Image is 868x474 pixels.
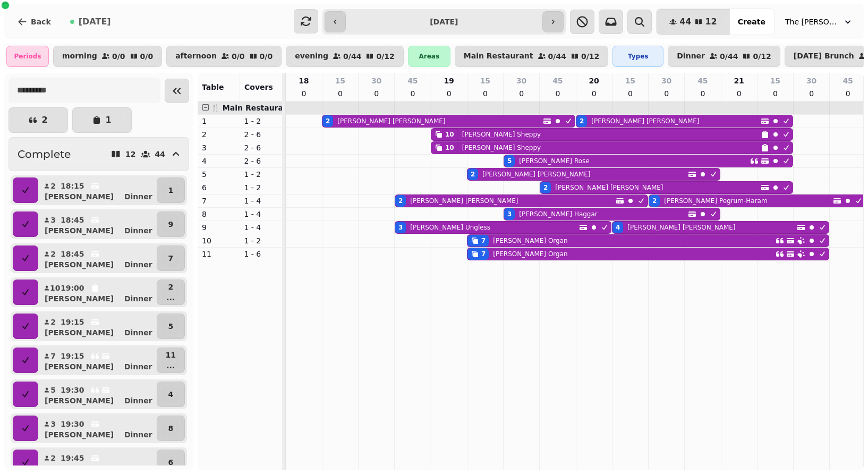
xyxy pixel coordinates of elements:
p: 0 / 12 [581,53,599,60]
div: 2 [398,197,403,205]
p: Dinner [124,293,152,304]
p: Dinner [124,395,152,406]
p: 0 [771,88,779,99]
p: [PERSON_NAME] Pegrum-Haram [664,197,767,205]
span: Create [738,18,765,26]
p: 45 [407,75,418,86]
div: 2 [580,117,584,125]
p: 18:15 [61,181,84,191]
p: 6 [202,182,236,193]
button: Collapse sidebar [165,79,189,103]
button: 519:30[PERSON_NAME]Dinner [40,382,155,407]
p: [PERSON_NAME] [45,259,114,270]
p: [PERSON_NAME] [PERSON_NAME] [627,223,735,232]
button: 4412 [657,9,730,35]
button: 5 [157,314,185,339]
div: 2 [652,197,657,205]
p: 2 [50,317,56,327]
div: 2 [471,170,475,179]
div: 7 [481,250,486,258]
p: [PERSON_NAME] [PERSON_NAME] [410,197,518,205]
button: morning0/00/0 [53,46,162,67]
p: 45 [697,75,708,86]
p: 19:30 [61,385,84,395]
p: Dinner [677,52,705,61]
p: 15 [625,75,635,86]
p: 1 - 2 [244,182,278,193]
p: 18:45 [61,249,84,259]
p: 7 [168,253,173,264]
button: 1 [157,177,185,203]
p: [PERSON_NAME] Haggar [519,210,597,218]
button: Complete1244 [8,137,189,171]
p: [PERSON_NAME] [PERSON_NAME] [482,170,590,179]
button: Create [729,9,774,35]
p: 15 [480,75,490,86]
div: 5 [507,157,512,165]
p: 10 [202,235,236,246]
button: 219:15[PERSON_NAME]Dinner [40,314,155,339]
p: 2 [50,249,56,259]
p: [DATE] Brunch [794,52,854,61]
p: 0 [626,88,634,99]
p: [PERSON_NAME] [45,463,114,474]
p: 0 / 44 [343,53,361,60]
span: 12 [705,18,717,26]
div: 2 [543,183,548,192]
p: 1 [202,116,236,126]
p: 1 [168,185,173,196]
p: 0 [481,88,489,99]
p: Dinner [124,225,152,236]
div: 7 [481,236,486,245]
p: 2 [202,129,236,140]
p: 15 [770,75,780,86]
button: 9 [157,211,185,237]
p: 0 [699,88,707,99]
p: 2 [50,181,56,191]
p: 8 [202,209,236,219]
p: [PERSON_NAME] [45,327,114,338]
p: [PERSON_NAME] [45,191,114,202]
button: 218:45[PERSON_NAME]Dinner [40,246,155,271]
p: 20 [589,75,599,86]
p: [PERSON_NAME] Rose [519,157,589,165]
p: 19:30 [61,419,84,429]
p: 2 [41,116,47,124]
p: 0 / 44 [720,53,738,60]
p: 0 [807,88,816,99]
p: 1 - 4 [244,209,278,219]
p: 1 [105,116,111,124]
div: Areas [408,46,450,67]
p: 0 [554,88,562,99]
p: 0 [844,88,852,99]
p: 2 [166,282,175,292]
p: 2 - 6 [244,142,278,153]
p: [PERSON_NAME] [45,293,114,304]
p: 0 [445,88,453,99]
p: 0 / 12 [376,53,394,60]
p: 3 [50,215,56,225]
p: [PERSON_NAME] [PERSON_NAME] [337,117,445,125]
p: 4 [168,389,173,400]
p: 2 - 6 [244,156,278,166]
button: 318:45[PERSON_NAME]Dinner [40,211,155,237]
p: 3 [202,142,236,153]
p: 0 [300,88,308,99]
p: 9 [202,222,236,233]
p: 30 [371,75,381,86]
p: 2 - 6 [244,129,278,140]
p: 0 / 12 [753,53,771,60]
button: 4 [157,382,185,407]
p: 5 [50,385,56,395]
button: 218:15[PERSON_NAME]Dinner [40,177,155,203]
p: Dinner [124,361,152,372]
button: Dinner0/440/12 [668,46,780,67]
p: [PERSON_NAME] [45,429,114,440]
p: 4 [202,156,236,166]
p: 0 / 0 [260,53,273,60]
p: 3 [50,419,56,429]
div: Periods [6,46,49,67]
p: [PERSON_NAME] Sheppy [462,143,541,152]
div: 3 [507,210,512,218]
button: 719:15[PERSON_NAME]Dinner [40,348,155,373]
